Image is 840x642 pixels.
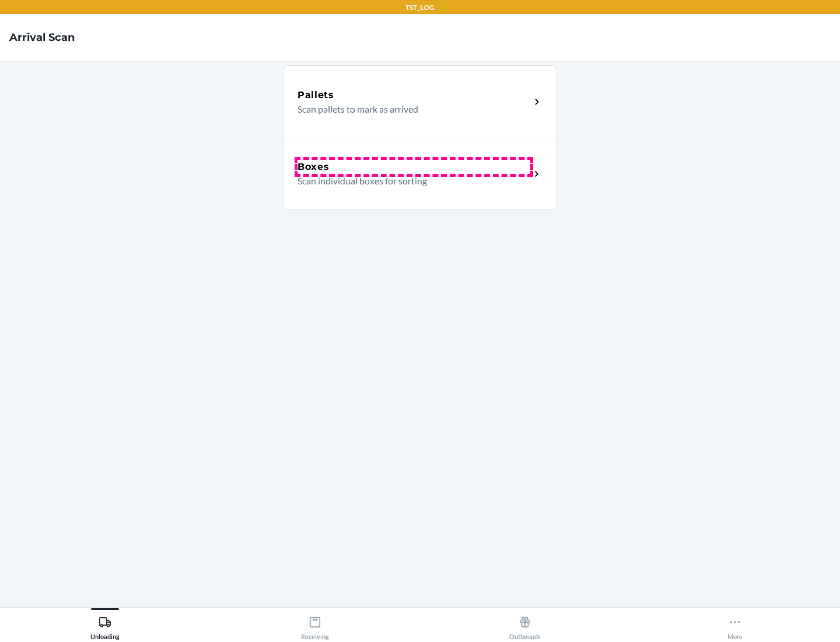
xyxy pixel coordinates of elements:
[301,611,329,640] div: Receiving
[297,160,330,174] h5: Boxes
[420,608,630,640] button: Outbounds
[297,88,334,102] h5: Pallets
[509,611,541,640] div: Outbounds
[210,608,420,640] button: Receiving
[297,102,521,116] p: Scan pallets to mark as arrived
[727,611,743,640] div: More
[9,30,75,45] h4: Arrival Scan
[90,611,120,640] div: Unloading
[297,174,521,188] p: Scan individual boxes for sorting
[283,65,557,138] a: PalletsScan pallets to mark as arrived
[630,608,840,640] button: More
[405,2,435,13] p: TST_LOG
[283,138,557,210] a: BoxesScan individual boxes for sorting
